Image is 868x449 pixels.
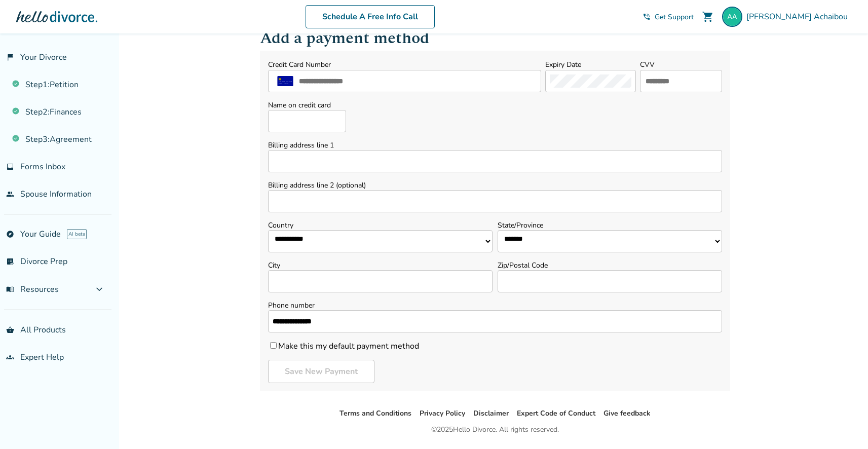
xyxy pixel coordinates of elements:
[643,12,694,22] a: phone_in_talkGet Support
[268,360,374,383] button: Save New Payment
[498,260,722,270] label: Zip/Postal Code
[473,407,509,420] li: Disclaimer
[6,257,14,266] span: list_alt_check
[268,260,493,270] label: City
[640,60,655,69] label: CVV
[6,353,14,361] span: groups
[702,11,714,23] span: shopping_cart
[655,12,694,22] span: Get Support
[6,190,14,198] span: people
[431,424,559,436] div: © 2025 Hello Divorce. All rights reserved.
[20,161,65,172] span: Forms Inbox
[306,5,435,28] a: Schedule A Free Info Call
[268,100,346,110] label: Name on credit card
[6,53,14,61] span: flag_2
[722,7,742,27] img: amy.ennis@gmail.com
[603,407,651,420] li: Give feedback
[643,13,651,21] span: phone_in_talk
[6,284,59,295] span: Resources
[268,180,722,190] label: Billing address line 2 (optional)
[545,60,581,69] label: Expiry Date
[268,220,493,230] label: Country
[268,60,331,69] label: Credit Card Number
[817,400,868,449] iframe: Chat Widget
[268,341,419,352] label: Make this my default payment method
[420,408,465,418] a: Privacy Policy
[270,342,277,349] input: Make this my default payment method
[260,26,730,51] h1: Add a payment method
[6,163,14,171] span: inbox
[273,76,298,86] img: default card
[498,220,722,230] label: State/Province
[268,301,722,310] label: Phone number
[6,230,14,238] span: explore
[268,140,722,150] label: Billing address line 1
[746,11,852,22] span: [PERSON_NAME] Achaibou
[339,408,411,418] a: Terms and Conditions
[517,408,595,418] a: Expert Code of Conduct
[67,229,87,239] span: AI beta
[6,326,14,334] span: shopping_basket
[6,285,14,293] span: menu_book
[93,283,105,295] span: expand_more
